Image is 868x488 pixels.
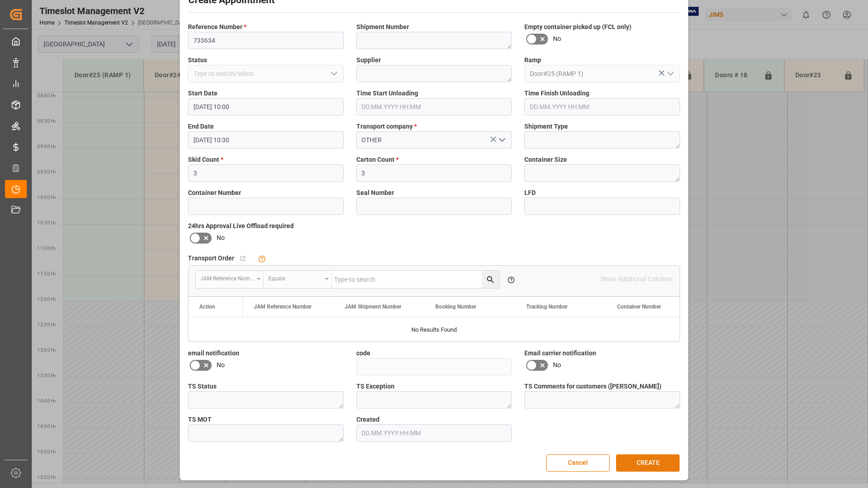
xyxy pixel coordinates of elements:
[524,98,680,115] input: DD.MM.YYYY HH:MM
[217,233,225,243] span: No
[356,188,394,198] span: Seal Number
[356,155,399,164] span: Carton Count
[663,67,676,81] button: open menu
[188,155,223,164] span: Skid Count
[356,415,380,424] span: Created
[495,133,508,147] button: open menu
[254,304,311,310] span: JAM Reference Number
[356,89,418,98] span: Time Start Unloading
[200,272,254,283] div: JAM Reference Number
[268,272,322,283] div: Equals
[217,360,225,370] span: No
[264,271,332,288] button: open menu
[188,98,344,115] input: DD.MM.YYYY HH:MM
[188,221,294,231] span: 24hrs Approval Live Offload required
[188,382,217,391] span: TS Status
[524,349,596,358] span: Email carrier notification
[188,65,344,82] input: Type to search/select
[188,349,239,358] span: email notification
[199,304,215,310] div: Action
[524,382,661,391] span: TS Comments for customers ([PERSON_NAME])
[524,188,536,198] span: LFD
[332,271,499,288] input: Type to search
[188,254,234,263] span: Transport Order
[356,424,512,442] input: DD.MM.YYYY HH:MM
[356,55,381,65] span: Supplier
[326,67,340,81] button: open menu
[356,22,409,32] span: Shipment Number
[435,304,476,310] span: Booking Number
[345,304,401,310] span: JAM Shipment Number
[524,22,631,32] span: Empty container picked up (FCL only)
[188,188,241,198] span: Container Number
[356,349,370,358] span: code
[188,131,344,149] input: DD.MM.YYYY HH:MM
[616,454,680,472] button: CREATE
[188,415,212,424] span: TS MOT
[188,122,214,131] span: End Date
[356,382,395,391] span: TS Exception
[188,55,207,65] span: Status
[524,65,680,82] input: Type to search/select
[188,89,217,98] span: Start Date
[356,98,512,115] input: DD.MM.YYYY HH:MM
[553,34,561,44] span: No
[196,271,264,288] button: open menu
[617,304,661,310] span: Container Number
[553,360,561,370] span: No
[188,22,247,32] span: Reference Number
[524,55,541,65] span: Ramp
[524,122,568,131] span: Shipment Type
[482,271,499,288] button: search button
[524,89,589,98] span: Time Finish Unloading
[356,122,417,131] span: Transport company
[526,304,567,310] span: Tracking Number
[546,454,610,472] button: Cancel
[524,155,567,164] span: Container Size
